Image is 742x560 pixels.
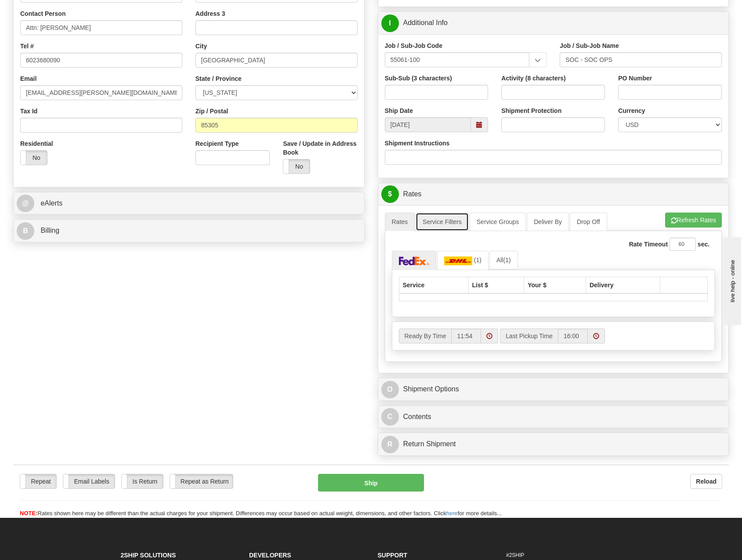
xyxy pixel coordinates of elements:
a: IAdditional Info [381,14,726,32]
label: No [283,159,310,173]
button: Refresh Rates [665,213,722,228]
a: B Billing [17,222,361,240]
label: Tax Id [20,107,37,116]
a: here [446,510,458,517]
span: $ [381,185,399,203]
span: (1) [503,257,510,264]
a: @ eAlerts [17,195,361,213]
div: Rates shown here may be different than the actual charges for your shipment. Differences may occu... [13,509,729,518]
label: State / Province [195,74,242,83]
b: Reload [696,478,717,485]
label: Sub-Sub (3 characters) [385,74,452,83]
label: Contact Person [20,9,65,18]
label: PO Number [618,74,652,83]
a: Drop Off [570,213,607,231]
span: O [381,381,399,398]
img: DHL [444,257,472,265]
th: Your $ [524,277,586,293]
label: Residential [20,139,53,148]
label: No [21,151,47,165]
label: Rate Timeout [629,240,668,249]
a: CContents [381,408,726,426]
label: Repeat [20,474,56,488]
th: Delivery [586,277,660,293]
div: live help - online [7,7,81,14]
label: Job / Sub-Job Code [385,41,442,50]
span: B [17,222,34,240]
a: Service Groups [470,213,526,231]
h6: #2SHIP [506,553,622,558]
a: $Rates [381,185,726,203]
span: Billing [40,227,59,234]
span: I [381,14,399,32]
img: FedEx Express® [399,257,430,265]
label: Currency [618,106,645,115]
a: Rates [385,213,415,231]
strong: 2Ship Solutions [121,552,176,559]
span: @ [17,195,34,212]
label: Job / Sub-Job Name [560,41,619,50]
label: Zip / Postal [195,107,228,116]
a: All [489,251,518,269]
a: Deliver By [527,213,569,231]
span: C [381,408,399,426]
a: OShipment Options [381,380,726,398]
input: Please select [385,52,530,67]
button: Reload [690,474,722,489]
label: Shipment Instructions [385,139,450,148]
label: Tel # [20,42,34,51]
label: Ship Date [385,106,413,115]
label: Email [20,74,36,83]
label: Save / Update in Address Book [283,139,357,157]
label: Address 3 [195,9,225,18]
label: Email Labels [63,474,115,488]
iframe: chat widget [722,235,741,325]
label: City [195,42,207,51]
strong: Developers [249,552,291,559]
button: Ship [318,474,424,491]
label: sec. [698,240,709,249]
span: eAlerts [40,199,62,207]
span: (1) [474,257,481,264]
span: R [381,436,399,453]
label: Recipient Type [195,139,239,148]
a: RReturn Shipment [381,435,726,453]
strong: Support [378,552,408,559]
a: Service Filters [416,213,469,231]
th: Service [399,277,468,293]
th: List $ [468,277,524,293]
label: Shipment Protection [501,106,561,115]
label: Last Pickup Time [500,329,558,343]
label: Repeat as Return [170,474,233,488]
label: Is Return [122,474,163,488]
label: Ready By Time [399,329,452,343]
span: NOTE: [20,510,37,517]
label: Activity (8 characters) [501,74,565,83]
